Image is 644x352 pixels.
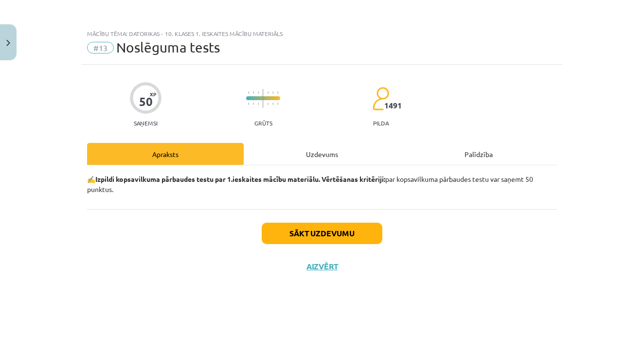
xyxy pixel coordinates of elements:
img: icon-short-line-57e1e144782c952c97e751825c79c345078a6d821885a25fce030b3d8c18986b.svg [248,91,249,94]
img: icon-short-line-57e1e144782c952c97e751825c79c345078a6d821885a25fce030b3d8c18986b.svg [258,91,259,94]
img: icon-close-lesson-0947bae3869378f0d4975bcd49f059093ad1ed9edebbc8119c70593378902aed.svg [6,40,10,46]
img: icon-short-line-57e1e144782c952c97e751825c79c345078a6d821885a25fce030b3d8c18986b.svg [258,103,259,105]
button: Aizvērt [304,262,340,271]
img: icon-short-line-57e1e144782c952c97e751825c79c345078a6d821885a25fce030b3d8c18986b.svg [272,103,273,105]
span: XP [150,91,156,97]
p: ✍️ par kopsavilkuma pārbaudes testu var saņemt 50 punktus. [87,174,557,194]
img: icon-short-line-57e1e144782c952c97e751825c79c345078a6d821885a25fce030b3d8c18986b.svg [277,91,278,94]
img: students-c634bb4e5e11cddfef0936a35e636f08e4e9abd3cc4e673bd6f9a4125e45ecb1.svg [372,87,389,111]
p: Grūts [254,120,272,126]
p: pilda [373,120,389,126]
img: icon-short-line-57e1e144782c952c97e751825c79c345078a6d821885a25fce030b3d8c18986b.svg [248,103,249,105]
img: icon-short-line-57e1e144782c952c97e751825c79c345078a6d821885a25fce030b3d8c18986b.svg [272,91,273,94]
span: Noslēguma tests [116,39,220,55]
div: Uzdevums [244,143,400,165]
span: #13 [87,42,114,53]
img: icon-long-line-d9ea69661e0d244f92f715978eff75569469978d946b2353a9bb055b3ed8787d.svg [263,89,264,108]
img: icon-short-line-57e1e144782c952c97e751825c79c345078a6d821885a25fce030b3d8c18986b.svg [268,103,268,105]
img: icon-short-line-57e1e144782c952c97e751825c79c345078a6d821885a25fce030b3d8c18986b.svg [268,91,268,94]
img: icon-short-line-57e1e144782c952c97e751825c79c345078a6d821885a25fce030b3d8c18986b.svg [253,103,254,105]
span: 1491 [384,101,402,110]
img: icon-short-line-57e1e144782c952c97e751825c79c345078a6d821885a25fce030b3d8c18986b.svg [277,103,278,105]
img: icon-short-line-57e1e144782c952c97e751825c79c345078a6d821885a25fce030b3d8c18986b.svg [253,91,254,94]
div: Apraksts [87,143,244,165]
div: Palīdzība [400,143,557,165]
div: 50 [139,95,153,108]
b: Izpildi kopsavilkuma pārbaudes testu par 1.ieskaites mācību materiālu. Vērtēšanas kritēriji: [95,175,385,183]
div: Mācību tēma: Datorikas - 10. klases 1. ieskaites mācību materiāls [87,30,557,37]
button: Sākt uzdevumu [262,223,382,244]
p: Saņemsi [130,120,161,126]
